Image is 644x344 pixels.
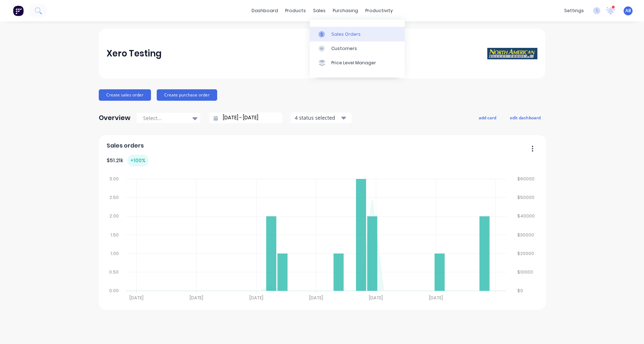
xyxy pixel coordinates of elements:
[561,5,587,16] div: settings
[518,194,535,200] tspan: $50000
[505,113,545,122] button: edit dashboard
[13,5,24,16] img: Factory
[110,232,118,238] tspan: 1.50
[109,213,118,219] tspan: 2.00
[127,155,148,166] div: + 100 %
[429,295,443,301] tspan: [DATE]
[248,5,282,16] a: dashboard
[130,295,143,301] tspan: [DATE]
[487,48,537,59] img: Xero Testing
[625,8,631,14] span: AB
[518,232,535,238] tspan: $30000
[282,5,309,16] div: products
[157,89,217,101] button: Create purchase order
[331,60,376,66] div: Price Level Manager
[518,269,534,275] tspan: $10000
[107,155,148,166] div: $ 51.21k
[474,113,501,122] button: add card
[309,5,329,16] div: sales
[518,288,524,294] tspan: $0
[109,269,118,275] tspan: 0.50
[369,295,383,301] tspan: [DATE]
[99,111,131,125] div: Overview
[110,250,118,256] tspan: 1.00
[331,45,357,52] div: Customers
[109,176,118,182] tspan: 3.00
[310,27,405,41] a: Sales Orders
[249,295,263,301] tspan: [DATE]
[329,5,362,16] div: purchasing
[331,31,361,38] div: Sales Orders
[310,56,405,70] a: Price Level Manager
[99,89,151,101] button: Create sales order
[291,113,352,123] button: 4 status selected
[518,213,536,219] tspan: $40000
[189,295,203,301] tspan: [DATE]
[309,295,323,301] tspan: [DATE]
[518,250,535,256] tspan: $20000
[107,46,162,61] div: Xero Testing
[109,194,118,200] tspan: 2.50
[295,114,340,121] div: 4 status selected
[310,41,405,56] a: Customers
[109,288,118,294] tspan: 0.00
[518,176,535,182] tspan: $60000
[107,141,144,150] span: Sales orders
[362,5,396,16] div: productivity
